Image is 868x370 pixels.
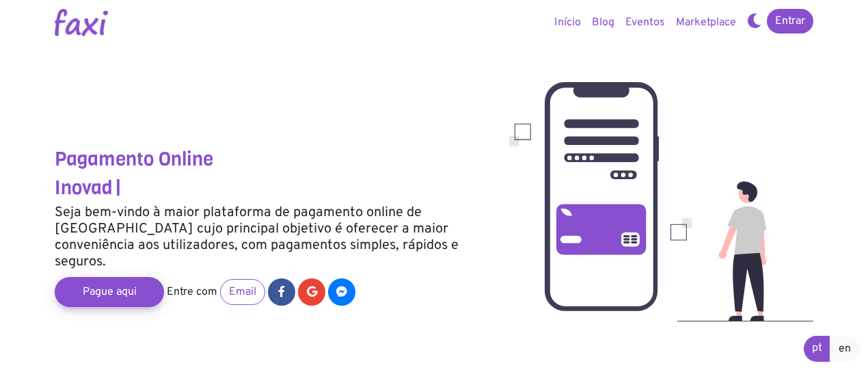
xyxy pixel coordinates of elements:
[55,175,113,200] span: Inovad
[55,9,108,36] img: Logotipo Faxi Online
[767,9,813,34] a: Entrar
[167,285,217,299] span: Entre com
[670,9,742,36] a: Marketplace
[55,277,164,307] a: Pague aqui
[586,9,620,36] a: Blog
[55,148,489,171] h3: Pagamento Online
[55,204,489,270] h5: Seja bem-vindo à maior plataforma de pagamento online de [GEOGRAPHIC_DATA] cujo principal objetiv...
[804,336,830,362] a: pt
[830,336,860,362] a: en
[220,279,265,305] a: Email
[549,9,586,36] a: Início
[620,9,670,36] a: Eventos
